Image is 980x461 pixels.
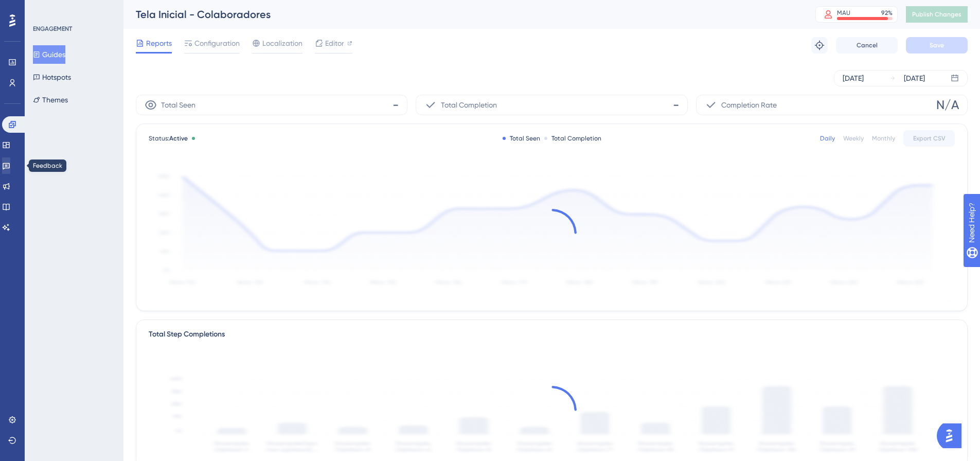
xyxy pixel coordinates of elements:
[262,37,302,49] span: Localization
[146,37,172,49] span: Reports
[904,72,925,84] div: [DATE]
[544,134,601,143] div: Total Completion
[937,420,968,451] iframe: UserGuiding AI Assistant Launcher
[194,37,240,49] span: Configuration
[673,97,679,113] span: -
[721,99,777,111] span: Completion Rate
[836,37,898,54] button: Cancel
[936,97,959,113] span: N/A
[930,41,944,49] span: Save
[33,68,71,86] button: Hotspots
[820,134,835,143] div: Daily
[837,9,850,17] div: MAU
[843,134,864,143] div: Weekly
[169,135,188,142] span: Active
[161,99,195,111] span: Total Seen
[912,10,961,19] span: Publish Changes
[33,91,68,109] button: Themes
[441,99,497,111] span: Total Completion
[33,25,72,33] div: ENGAGEMENT
[872,134,895,143] div: Monthly
[149,134,188,143] span: Status:
[906,6,968,23] button: Publish Changes
[903,130,955,147] button: Export CSV
[913,134,946,143] span: Export CSV
[906,37,968,54] button: Save
[136,7,790,22] div: Tela Inicial - Colaboradores
[843,72,864,84] div: [DATE]
[393,97,399,113] span: -
[857,41,878,49] span: Cancel
[33,45,65,64] button: Guides
[149,328,225,341] div: Total Step Completions
[24,3,64,15] span: Need Help?
[325,37,344,49] span: Editor
[881,9,893,17] div: 92 %
[503,134,540,143] div: Total Seen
